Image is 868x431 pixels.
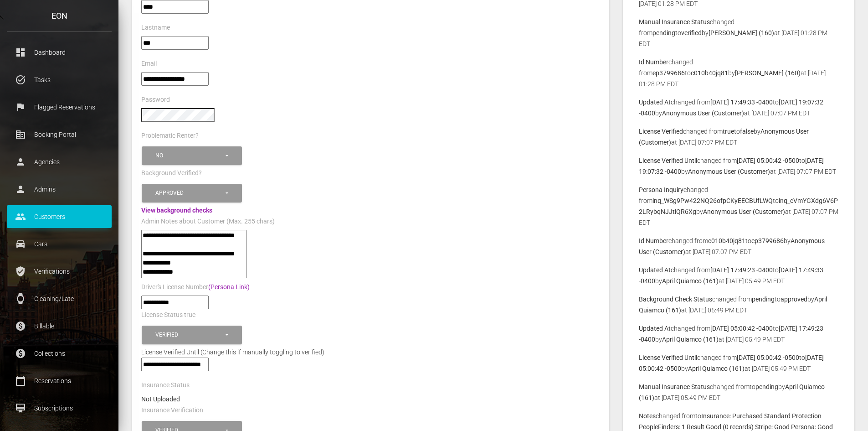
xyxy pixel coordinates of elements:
a: drive_eta Cars [7,233,112,255]
label: Driver's License Number [141,283,250,292]
b: Notes [639,412,656,420]
div: No [155,152,224,160]
a: flag Flagged Reservations [7,96,112,119]
b: pending [652,29,675,36]
p: changed from to by at [DATE] 07:07 PM EDT [639,126,838,148]
b: ep3799686 [652,69,685,77]
a: corporate_fare Booking Portal [7,123,112,146]
a: (Persona Link) [208,283,250,291]
p: changed from to by at [DATE] 05:49 PM EDT [639,265,838,286]
b: Manual Insurance Status [639,18,710,26]
a: person Agencies [7,151,112,173]
div: Verified [155,331,224,339]
label: Insurance Verification [141,406,203,415]
p: Tasks [14,73,105,87]
p: Cleaning/Late [14,292,105,306]
b: approved [781,296,807,303]
label: Email [141,59,157,68]
b: ep3799686 [751,237,784,244]
button: Verified [142,326,242,344]
b: Anonymous User (Customer) [662,109,744,117]
p: changed from to by at [DATE] 01:28 PM EDT [639,16,838,49]
p: Collections [14,347,105,360]
p: Billable [14,319,105,333]
p: Flagged Reservations [14,100,105,114]
p: changed from to by at [DATE] 05:49 PM EDT [639,323,838,345]
b: April Quiamco (161) [662,336,719,343]
b: c010b40jq81 [691,69,728,77]
b: [DATE] 17:49:33 -0400 [710,99,773,106]
strong: Not Uploaded [141,395,180,403]
p: changed from to by at [DATE] 07:07 PM EDT [639,235,838,257]
p: Customers [14,210,105,223]
b: Updated At [639,266,671,274]
p: Subscriptions [14,401,105,415]
a: people Customers [7,205,112,228]
a: paid Collections [7,342,112,365]
b: Background Check Status [639,296,712,303]
b: Id Number [639,237,668,244]
b: inq_WSg9Pw422NQ26ofpCKyEECBUfLWQ [652,197,773,204]
p: Reservations [14,374,105,388]
b: Anonymous User (Customer) [688,168,770,175]
b: Manual Insurance Status [639,383,710,390]
b: [DATE] 05:00:42 -0500 [737,354,799,361]
label: Background Verified? [141,169,202,178]
p: changed from to by at [DATE] 07:07 PM EDT [639,97,838,119]
a: paid Billable [7,315,112,338]
b: false [740,128,754,135]
label: License Status true [141,311,195,320]
b: License Verified [639,128,683,135]
p: Booking Portal [14,128,105,141]
b: License Verified Until [639,157,697,164]
p: Admins [14,182,105,196]
a: calendar_today Reservations [7,369,112,392]
p: changed from to by at [DATE] 05:49 PM EDT [639,352,838,374]
div: License Verified Until (Change this if manually toggling to verified) [134,347,607,358]
b: Updated At [639,325,671,332]
a: card_membership Subscriptions [7,397,112,420]
button: Approved [142,184,242,203]
button: No [142,146,242,165]
b: Updated At [639,99,671,106]
b: c010b40jq81 [708,237,745,244]
p: changed from to by at [DATE] 07:07 PM EDT [639,155,838,177]
p: Dashboard [14,46,105,59]
b: [PERSON_NAME] (160) [709,29,774,36]
b: pending [752,296,775,303]
b: [PERSON_NAME] (160) [735,69,801,77]
label: Insurance Status [141,381,190,390]
label: Problematic Renter? [141,131,199,140]
a: dashboard Dashboard [7,41,112,64]
b: Anonymous User (Customer) [703,208,785,215]
label: Admin Notes about Customer (Max. 255 chars) [141,217,275,226]
b: verified [681,29,702,36]
a: View background checks [141,207,212,214]
div: Approved [155,189,224,197]
b: April Quiamco (161) [662,277,719,285]
p: changed from to by at [DATE] 05:49 PM EDT [639,294,838,316]
a: task_alt Tasks [7,68,112,91]
b: April Quiamco (161) [688,365,745,372]
p: changed from to by at [DATE] 07:07 PM EDT [639,184,838,228]
p: Verifications [14,265,105,278]
b: License Verified Until [639,354,697,361]
a: watch Cleaning/Late [7,287,112,310]
b: [DATE] 05:00:42 -0500 [737,157,799,164]
p: changed from to by at [DATE] 01:28 PM EDT [639,57,838,89]
b: Id Number [639,58,668,66]
label: Password [141,95,170,104]
label: Lastname [141,23,170,32]
b: [DATE] 05:00:42 -0400 [710,325,773,332]
b: true [723,128,734,135]
p: changed from to by at [DATE] 05:49 PM EDT [639,381,838,403]
b: pending [755,383,778,390]
a: person Admins [7,178,112,201]
b: Persona Inquiry [639,186,683,193]
p: Cars [14,237,105,251]
a: verified_user Verifications [7,260,112,283]
p: Agencies [14,155,105,169]
b: [DATE] 17:49:23 -0400 [710,266,773,274]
